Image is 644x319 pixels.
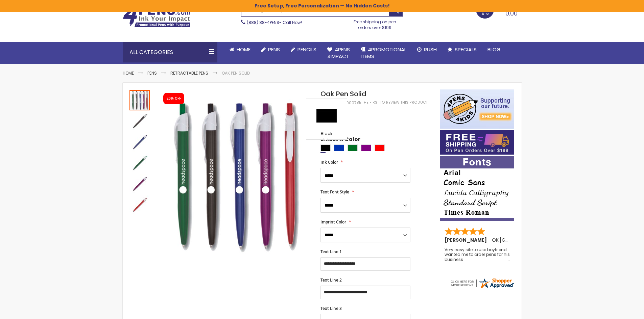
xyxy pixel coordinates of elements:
[256,42,285,57] a: Pens
[487,46,501,53] span: Blog
[347,17,403,30] div: Free shipping on pen orders over $199
[320,144,331,151] div: Black
[129,152,150,173] div: Oak Pen Solid
[157,99,312,254] img: Oak Pen Solid
[334,144,344,151] div: Blue
[440,89,514,129] img: 4pens 4 kids
[505,9,518,18] span: 0.00
[129,110,150,131] div: Oak Pen Solid
[489,237,549,243] span: - ,
[445,247,510,262] div: Very easy site to use boyfriend wanted me to order pens for his business
[308,131,345,138] div: Black
[440,156,514,221] img: font-personalization-examples
[129,195,150,215] img: Oak Pen Solid
[327,46,350,60] span: 4Pens 4impact
[320,189,349,195] span: Text Font Style
[455,46,477,53] span: Specials
[222,71,250,76] li: Oak Pen Solid
[357,100,428,105] a: Be the first to review this product
[297,46,316,53] span: Pencils
[285,42,322,57] a: Pencils
[129,131,150,152] div: Oak Pen Solid
[167,96,181,101] div: 20% OFF
[247,20,302,25] span: - Call Now!
[440,130,514,155] img: Free shipping on orders over $199
[320,249,342,255] span: Text Line 1
[320,136,360,145] span: Select A Color
[237,46,251,53] span: Home
[424,46,437,53] span: Rush
[361,144,371,151] div: Purple
[247,20,279,25] a: (888) 88-4PENS
[482,42,506,57] a: Blog
[320,277,342,283] span: Text Line 2
[129,174,150,194] img: Oak Pen Solid
[224,42,256,57] a: Home
[129,132,150,152] img: Oak Pen Solid
[450,277,515,289] img: 4pens.com widget logo
[320,219,346,225] span: Imprint Color
[450,285,515,291] a: 4pens.com certificate URL
[442,42,482,57] a: Specials
[361,46,406,60] span: 4PROMOTIONAL ITEMS
[129,173,150,194] div: Oak Pen Solid
[355,42,412,64] a: 4PROMOTIONALITEMS
[129,194,150,215] div: Oak Pen Solid
[123,70,134,76] a: Home
[348,144,358,151] div: Green
[129,153,150,173] img: Oak Pen Solid
[320,305,342,311] span: Text Line 3
[322,42,355,64] a: 4Pens4impact
[320,159,338,165] span: Ink Color
[320,89,366,99] span: Oak Pen Solid
[129,89,150,110] div: Oak Pen Solid
[129,111,150,131] img: Oak Pen Solid
[412,42,442,57] a: Rush
[147,70,157,76] a: Pens
[123,42,217,62] div: All Categories
[170,70,208,76] a: Retractable Pens
[492,237,499,243] span: OK
[500,237,549,243] span: [GEOGRAPHIC_DATA]
[375,144,385,151] div: Red
[445,237,489,243] span: [PERSON_NAME]
[123,6,190,27] img: 4Pens Custom Pens and Promotional Products
[268,46,280,53] span: Pens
